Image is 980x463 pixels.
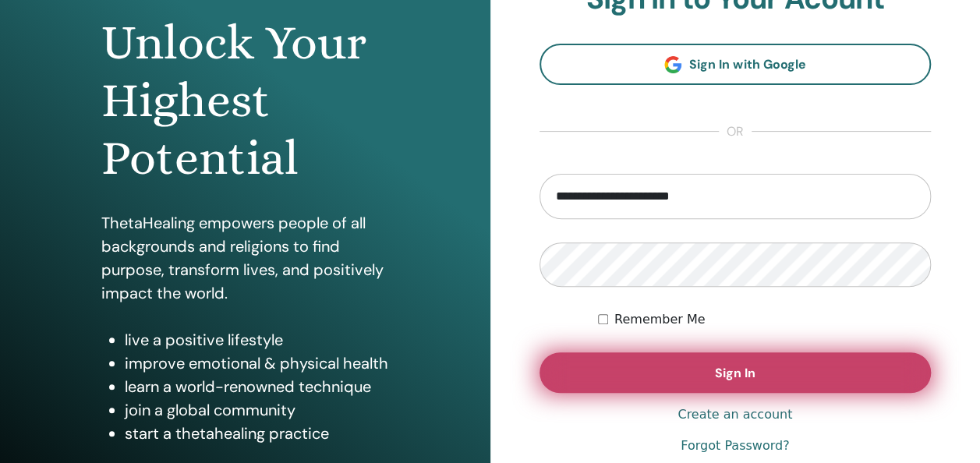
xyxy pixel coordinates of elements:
li: live a positive lifestyle [125,328,389,352]
li: join a global community [125,398,389,422]
a: Forgot Password? [681,436,789,455]
li: start a thetahealing practice [125,422,389,445]
span: Sign In with Google [689,56,805,72]
a: Create an account [678,405,792,424]
label: Remember Me [614,310,706,329]
span: Sign In [715,365,755,381]
p: ThetaHealing empowers people of all backgrounds and religions to find purpose, transform lives, a... [101,211,389,305]
li: improve emotional & physical health [125,352,389,375]
a: Sign In with Google [540,44,932,85]
li: learn a world-renowned technique [125,375,389,398]
h1: Unlock Your Highest Potential [101,14,389,188]
button: Sign In [540,352,932,393]
div: Keep me authenticated indefinitely or until I manually logout [598,310,931,329]
span: or [719,122,752,141]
